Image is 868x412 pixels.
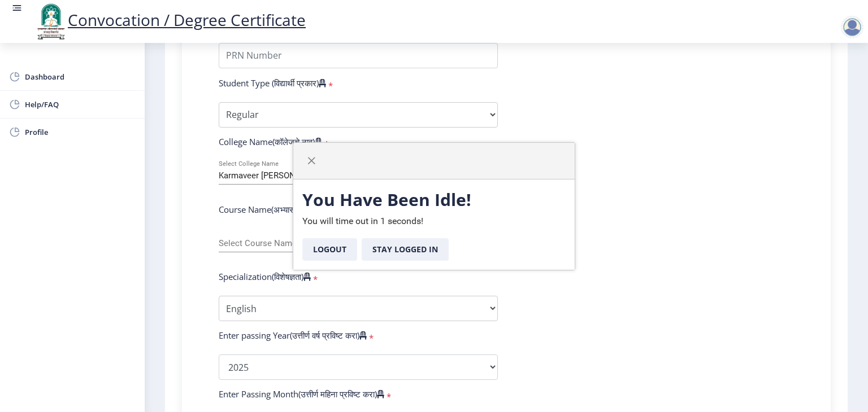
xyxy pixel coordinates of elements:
[219,330,367,341] label: Enter passing Year(उत्तीर्ण वर्ष प्रविष्ट करा)
[34,2,68,41] img: logo
[219,77,326,89] label: Student Type (विद्यार्थी प्रकार)
[219,239,488,248] span: Select Course Name
[219,136,322,147] label: College Name(कॉलेजचे नाव)
[219,271,311,282] label: Specialization(विशेषज्ञता)
[302,189,566,211] h3: You Have Been Idle!
[34,9,306,30] a: Convocation / Degree Certificate
[219,388,384,400] label: Enter Passing Month(उत्तीर्ण महिना प्रविष्ट करा)
[219,204,339,215] label: Course Name(अभ्यासक्रमाचे नाव)
[219,170,326,181] span: Karmaveer [PERSON_NAME]
[362,238,449,261] button: Stay Logged In
[293,179,575,270] div: You will time out in 1 seconds!
[25,125,136,139] span: Profile
[25,70,136,84] span: Dashboard
[219,43,498,68] input: PRN Number
[25,98,136,111] span: Help/FAQ
[302,238,357,261] button: Logout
